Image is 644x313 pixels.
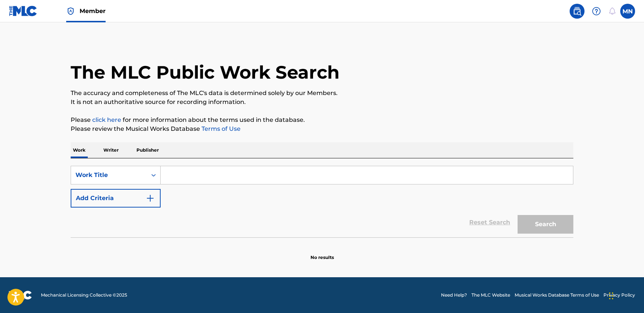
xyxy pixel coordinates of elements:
[71,142,88,158] p: Work
[71,89,573,98] p: The accuracy and completeness of The MLC's data is determined solely by our Members.
[620,4,635,19] div: User Menu
[603,292,635,298] a: Privacy Policy
[9,6,38,16] img: MLC Logo
[570,4,585,19] a: Public Search
[41,292,127,298] span: Mechanical Licensing Collective © 2025
[134,142,161,158] p: Publisher
[101,142,121,158] p: Writer
[310,245,334,261] p: No results
[471,292,510,298] a: The MLC Website
[609,285,614,307] div: Drag
[75,171,142,180] div: Work Title
[200,125,241,132] a: Terms of Use
[71,189,161,208] button: Add Criteria
[71,116,573,124] p: Please for more information about the terms used in the database.
[71,61,339,83] h1: The MLC Public Work Search
[608,7,616,15] div: Notifications
[441,292,467,298] a: Need Help?
[80,7,106,15] span: Member
[66,7,75,16] img: Top Rightsholder
[9,291,32,300] img: logo
[607,277,644,313] iframe: Chat Widget
[146,194,155,203] img: 9d2ae6d4665cec9f34b9.svg
[71,98,573,107] p: It is not an authoritative source for recording information.
[589,4,604,19] div: Help
[71,124,573,133] p: Please review the Musical Works Database
[573,7,582,16] img: search
[71,166,573,237] form: Search Form
[592,7,601,16] img: help
[515,292,599,298] a: Musical Works Database Terms of Use
[92,116,121,123] a: click here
